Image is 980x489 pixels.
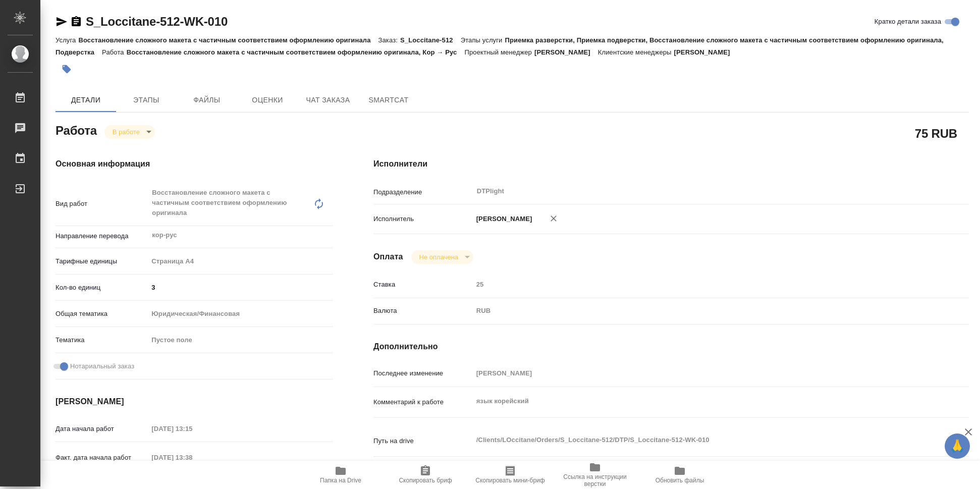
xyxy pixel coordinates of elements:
[373,341,969,353] h4: Дополнительно
[473,431,919,449] textarea: /Clients/LOccitane/Orders/S_Loccitane-512/DTP/S_Loccitane-512-WK-010
[56,424,148,434] p: Дата начала работ
[475,477,545,484] span: Скопировать мини-бриф
[373,368,473,378] p: Последнее изменение
[122,94,171,106] span: Этапы
[104,125,155,139] div: В работе
[383,461,468,489] button: Скопировать бриф
[945,433,970,459] button: 🙏
[70,361,134,371] span: Нотариальный заказ
[400,36,461,44] p: S_Loccitane-512
[320,477,361,484] span: Папка на Drive
[56,231,148,241] p: Направление перевода
[373,280,473,290] p: Ставка
[78,36,378,44] p: Восстановление сложного макета с частичным соответствием оформлению оригинала
[151,335,321,345] div: Пустое поле
[373,251,403,263] h4: Оплата
[949,436,966,457] span: 🙏
[473,393,919,410] textarea: язык корейский
[127,48,465,56] p: Восстановление сложного макета с частичным соответствием оформлению оригинала, Кор → Рус
[56,309,148,319] p: Общая тематика
[148,332,333,349] div: Пустое поле
[637,461,722,489] button: Обновить файлы
[183,94,231,106] span: Файлы
[86,15,228,28] a: S_Loccitane-512-WK-010
[534,48,598,56] p: [PERSON_NAME]
[373,214,473,224] p: Исполнитель
[56,121,97,139] h2: Работа
[598,48,674,56] p: Клиентские менеджеры
[148,253,333,270] div: Страница А4
[373,187,473,197] p: Подразделение
[62,94,110,106] span: Детали
[56,256,148,266] p: Тарифные единицы
[553,461,637,489] button: Ссылка на инструкции верстки
[56,453,148,463] p: Факт. дата начала работ
[148,280,333,295] input: ✎ Введи что-нибудь
[298,461,383,489] button: Папка на Drive
[468,461,553,489] button: Скопировать мини-бриф
[542,207,565,230] button: Удалить исполнителя
[70,16,82,28] button: Скопировать ссылку
[674,48,738,56] p: [PERSON_NAME]
[148,305,333,322] div: Юридическая/Финансовая
[56,58,78,80] button: Добавить тэг
[56,16,68,28] button: Скопировать ссылку для ЯМессенджера
[473,302,919,319] div: RUB
[399,477,452,484] span: Скопировать бриф
[875,17,941,27] span: Кратко детали заказа
[464,48,534,56] p: Проектный менеджер
[461,36,505,44] p: Этапы услуги
[473,366,919,381] input: Пустое поле
[373,397,473,407] p: Комментарий к работе
[656,477,704,484] span: Обновить файлы
[110,128,143,136] button: В работе
[378,36,400,44] p: Заказ:
[56,396,333,408] h4: [PERSON_NAME]
[915,125,957,142] h2: 75 RUB
[416,253,461,261] button: Не оплачена
[56,283,148,293] p: Кол-во единиц
[473,277,919,292] input: Пустое поле
[473,214,532,224] p: [PERSON_NAME]
[364,94,413,106] span: SmartCat
[56,199,148,209] p: Вид работ
[56,158,333,170] h4: Основная информация
[304,94,352,106] span: Чат заказа
[56,36,78,44] p: Услуга
[148,450,236,465] input: Пустое поле
[102,48,127,56] p: Работа
[373,306,473,316] p: Валюта
[56,335,148,345] p: Тематика
[148,421,236,436] input: Пустое поле
[411,250,473,264] div: В работе
[373,158,969,170] h4: Исполнители
[243,94,292,106] span: Оценки
[559,473,631,487] span: Ссылка на инструкции верстки
[373,436,473,446] p: Путь на drive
